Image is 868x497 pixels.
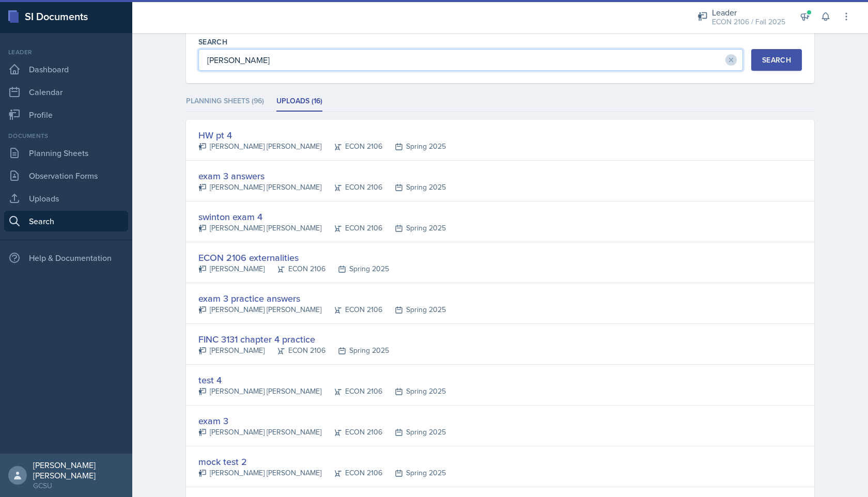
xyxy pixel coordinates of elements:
li: Planning Sheets (96) [186,91,264,112]
div: ECON 2106 / Fall 2025 [712,17,785,27]
a: Dashboard [4,59,128,80]
div: ECON 2106 [265,263,326,274]
div: [PERSON_NAME] [PERSON_NAME] [198,182,321,193]
div: ECON 2106 [321,386,382,397]
div: [PERSON_NAME] [PERSON_NAME] [198,427,321,438]
div: Spring 2025 [382,427,446,438]
a: Calendar [4,82,128,102]
div: exam 3 [198,414,446,428]
div: [PERSON_NAME] [PERSON_NAME] [33,460,124,480]
div: ECON 2106 [321,468,382,478]
a: Search [4,211,128,231]
div: Help & Documentation [4,247,128,268]
div: Documents [4,131,128,141]
div: Spring 2025 [382,223,446,234]
div: ECON 2106 externalities [198,251,389,265]
div: Spring 2025 [326,345,389,356]
div: [PERSON_NAME] [PERSON_NAME] [198,223,321,234]
a: Profile [4,104,128,125]
div: [PERSON_NAME] [198,263,265,274]
div: Spring 2025 [382,182,446,193]
input: Enter search phrase [198,49,743,71]
a: Planning Sheets [4,143,128,163]
div: [PERSON_NAME] [PERSON_NAME] [198,304,321,315]
a: Observation Forms [4,165,128,186]
div: ECON 2106 [321,223,382,234]
div: Leader [712,6,785,19]
div: Leader [4,48,128,57]
div: exam 3 answers [198,169,446,183]
a: Uploads [4,188,128,209]
div: ECON 2106 [265,345,326,356]
div: ECON 2106 [321,182,382,193]
div: ECON 2106 [321,141,382,152]
div: Spring 2025 [382,386,446,397]
div: Spring 2025 [382,468,446,478]
div: [PERSON_NAME] [PERSON_NAME] [198,468,321,478]
div: Spring 2025 [382,304,446,315]
div: swinton exam 4 [198,210,446,224]
div: [PERSON_NAME] [PERSON_NAME] [198,386,321,397]
button: Search [751,49,802,71]
li: Uploads (16) [276,91,322,112]
div: Spring 2025 [382,141,446,152]
div: mock test 2 [198,455,446,469]
div: test 4 [198,373,446,387]
div: FINC 3131 chapter 4 practice [198,332,389,346]
div: ECON 2106 [321,427,382,438]
div: Search [762,56,791,64]
div: Spring 2025 [326,263,389,274]
label: Search [198,37,227,47]
div: [PERSON_NAME] [PERSON_NAME] [198,141,321,152]
div: HW pt 4 [198,128,446,142]
div: [PERSON_NAME] [198,345,265,356]
div: ECON 2106 [321,304,382,315]
div: exam 3 practice answers [198,291,446,305]
div: GCSU [33,480,124,491]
